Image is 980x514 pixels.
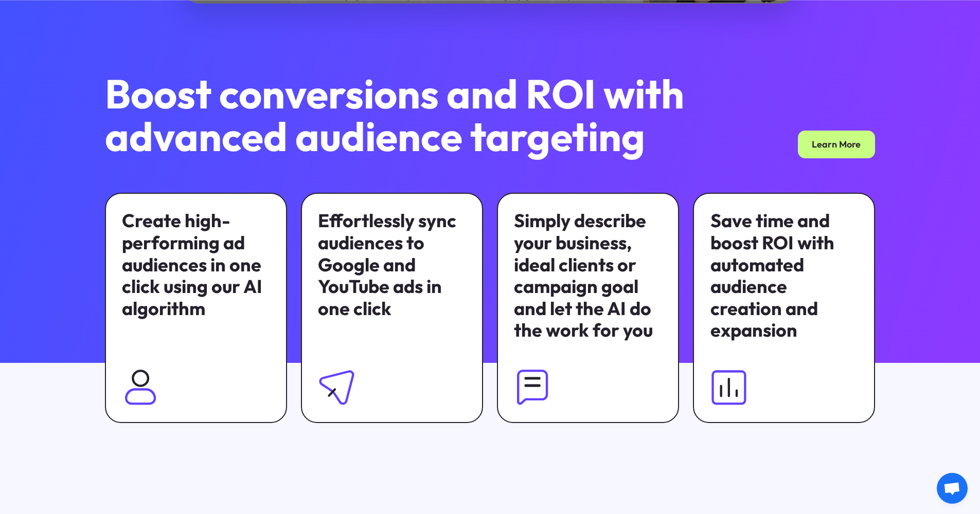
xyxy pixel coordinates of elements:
div: Simply describe your business, ideal clients or campaign goal and let the AI do the work for you [514,210,662,341]
div: Effortlessly sync audiences to Google and YouTube ads in one click [318,210,466,319]
a: Learn More [798,131,876,158]
div: Create high-performing ad audiences in one click using our AI algorithm [122,210,270,319]
div: Save time and boost ROI with automated audience creation and expansion [710,210,858,341]
a: Open chat [937,473,968,504]
h2: Boost conversions and ROI with advanced audience targeting [105,72,705,158]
